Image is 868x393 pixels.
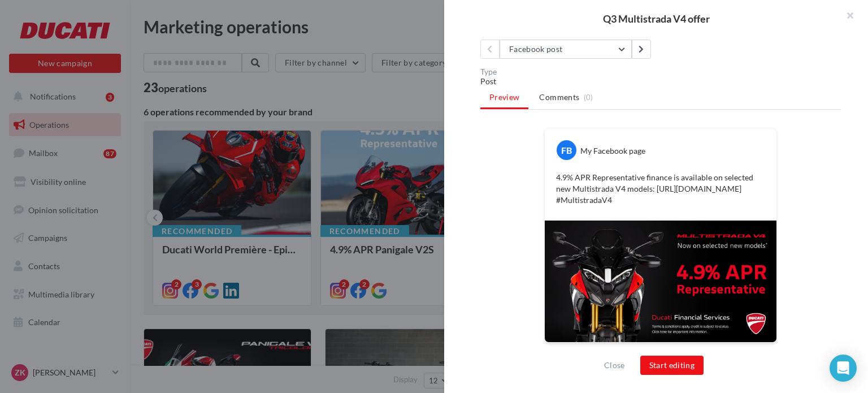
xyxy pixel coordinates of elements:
[600,359,630,372] button: Close
[580,145,645,157] div: My Facebook page
[557,140,576,160] div: FB
[556,172,765,206] p: 4.9% APR Representative finance is available on selected new Multistrada V4 models: [URL][DOMAIN_...
[640,356,704,375] button: Start editing
[830,355,857,382] div: Open Intercom Messenger
[480,29,656,37] div: Facebook
[500,40,632,59] button: Facebook post
[584,93,593,102] span: (0)
[544,343,777,357] div: Non-contractual preview
[539,92,579,103] span: Comments
[462,14,850,24] div: Q3 Multistrada V4 offer
[480,76,841,87] div: Post
[480,68,841,76] div: Type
